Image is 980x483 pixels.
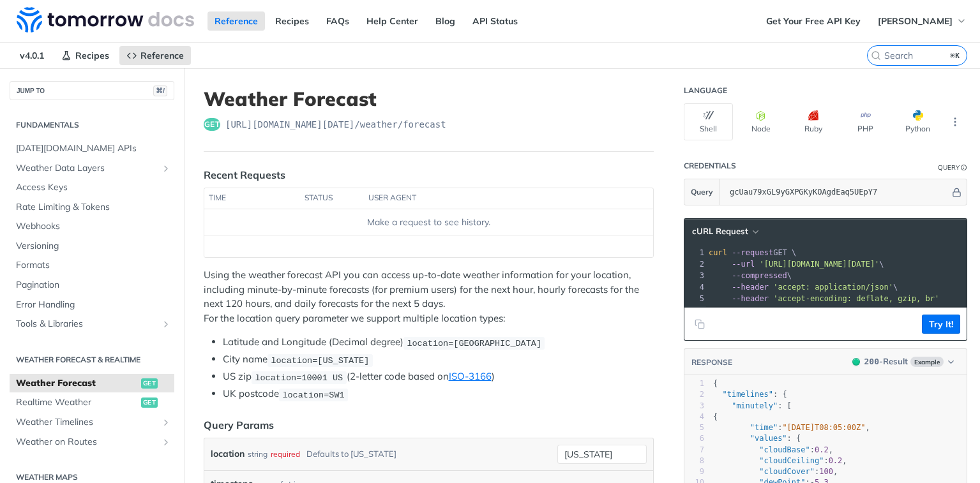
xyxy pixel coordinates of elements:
[684,445,704,456] div: 7
[692,226,748,237] span: cURL Request
[684,103,733,140] button: Shell
[684,270,706,281] div: 3
[732,260,755,269] span: --url
[407,338,541,348] span: location=[GEOGRAPHIC_DATA]
[16,436,158,449] span: Weather on Routes
[449,370,492,382] a: ISO-3166
[947,49,963,62] kbd: ⌘K
[713,401,792,410] span: : [
[204,167,285,182] div: Recent Requests
[10,81,174,100] button: JUMP TO⌘/
[684,161,736,171] div: Credentials
[10,276,174,295] a: Pagination
[10,413,174,432] a: Weather TimelinesShow subpages for Weather Timelines
[10,393,174,412] a: Realtime Weatherget
[684,179,720,205] button: Query
[684,412,704,422] div: 4
[709,248,727,257] span: curl
[10,119,174,131] h2: Fundamentals
[709,260,884,269] span: \
[938,163,960,172] div: Query
[13,46,51,65] span: v4.0.1
[759,467,815,476] span: "cloudCover"
[16,259,171,272] span: Formats
[864,357,879,366] span: 200
[211,445,245,463] label: location
[691,315,709,334] button: Copy to clipboard
[161,417,171,427] button: Show subpages for Weather Timelines
[10,433,174,452] a: Weather on RoutesShow subpages for Weather on Routes
[16,377,138,390] span: Weather Forecast
[10,295,174,315] a: Error Handling
[161,163,171,174] button: Show subpages for Weather Data Layers
[759,445,810,454] span: "cloudBase"
[16,220,171,233] span: Webhooks
[16,201,171,214] span: Rate Limiting & Tokens
[709,283,898,292] span: \
[684,281,706,293] div: 4
[16,279,171,292] span: Pagination
[871,50,881,61] svg: Search
[723,179,950,205] input: apikey
[684,456,704,466] div: 8
[713,423,870,432] span: : ,
[364,188,628,209] th: user agent
[268,11,316,31] a: Recipes
[819,467,833,476] span: 100
[773,294,939,303] span: 'accept-encoding: deflate, gzip, br'
[207,11,265,31] a: Reference
[16,181,171,194] span: Access Keys
[684,247,706,258] div: 1
[359,11,425,31] a: Help Center
[864,355,908,368] div: - Result
[10,178,174,197] a: Access Keys
[713,445,833,454] span: : ,
[788,103,838,140] button: Ruby
[709,248,796,257] span: GET \
[16,142,171,155] span: [DATE][DOMAIN_NAME] APIs
[684,433,704,444] div: 6
[950,186,963,198] button: Hide
[713,434,801,443] span: : {
[225,118,446,131] span: https://api.tomorrow.io/v4/weather/forecast
[161,319,171,329] button: Show subpages for Tools & Libraries
[140,50,184,61] span: Reference
[10,256,174,275] a: Formats
[709,271,792,280] span: \
[204,268,654,325] p: Using the weather forecast API you can access up-to-date weather information for your location, i...
[153,85,167,96] span: ⌘/
[829,456,843,465] span: 0.2
[722,390,773,399] span: "timelines"
[209,216,648,229] div: Make a request to see history.
[204,118,220,131] span: get
[248,445,268,463] div: string
[10,315,174,334] a: Tools & LibrariesShow subpages for Tools & Libraries
[732,283,769,292] span: --header
[713,456,847,465] span: : ,
[10,198,174,217] a: Rate Limiting & Tokens
[759,11,868,31] a: Get Your Free API Key
[893,103,942,140] button: Python
[119,46,191,65] a: Reference
[223,335,654,350] li: Latitude and Longitude (Decimal degree)
[841,103,890,140] button: PHP
[684,389,704,400] div: 2
[684,258,706,270] div: 2
[204,87,654,110] h1: Weather Forecast
[759,260,879,269] span: '[URL][DOMAIN_NAME][DATE]'
[713,467,838,476] span: : ,
[773,283,893,292] span: 'accept: application/json'
[946,112,965,131] button: More Languages
[878,15,953,27] span: [PERSON_NAME]
[750,434,787,443] span: "values"
[10,217,174,236] a: Webhooks
[732,294,769,303] span: --header
[465,11,525,31] a: API Status
[782,423,865,432] span: "[DATE]T08:05:00Z"
[319,11,356,31] a: FAQs
[16,318,158,331] span: Tools & Libraries
[17,7,194,33] img: Tomorrow.io Weather API Docs
[223,369,654,384] li: US zip (2-letter code based on )
[684,401,704,412] div: 3
[910,357,944,367] span: Example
